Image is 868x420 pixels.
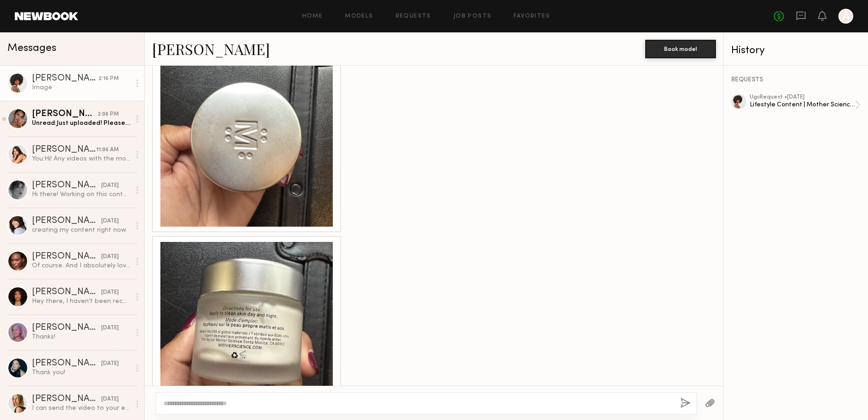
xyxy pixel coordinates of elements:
div: [DATE] [101,324,119,333]
div: Hey there, I haven’t been receiving your messages until I just got an email from you would love t... [32,297,130,306]
a: Book model [645,44,716,52]
div: [PERSON_NAME] [32,216,101,226]
div: REQUESTS [731,77,861,83]
div: [DATE] [101,395,119,404]
div: 11:06 AM [96,146,119,154]
a: ugcRequest •[DATE]Lifestyle Content | Mother Science, Molecular Genesis [750,94,861,116]
div: [PERSON_NAME] [32,288,101,297]
div: [DATE] [101,181,119,190]
button: Book model [645,40,716,58]
div: History [731,45,861,56]
div: Thank you! [32,368,130,377]
div: [PERSON_NAME] [32,395,101,404]
div: [DATE] [101,253,119,261]
div: 2:16 PM [98,74,119,83]
div: [DATE] [101,359,119,368]
div: 2:06 PM [98,110,119,119]
div: Thanks! [32,333,130,341]
div: Hi there! Working on this content now :) [32,190,130,199]
a: Home [302,13,323,19]
div: [PERSON_NAME] [32,74,98,83]
div: [PERSON_NAME] [32,359,101,368]
a: Job Posts [453,13,492,19]
a: Models [345,13,373,19]
div: Unread: Just uploaded! Please let me know if you would like any revisions [32,119,130,128]
a: Requests [396,13,431,19]
div: [DATE] [101,288,119,297]
div: [DATE] [101,217,119,226]
div: [PERSON_NAME] [32,110,98,119]
a: [PERSON_NAME] [152,39,270,59]
a: Favorites [513,13,550,19]
div: creating my content right now [32,226,130,235]
div: Of course. And I absolutely love the molecular genesis. Feels so good on the skin and very moistu... [32,261,130,270]
a: A [838,9,853,24]
div: Image [32,83,130,92]
div: [PERSON_NAME] [32,181,101,190]
div: [PERSON_NAME] [32,252,101,261]
span: Messages [7,43,56,54]
div: [PERSON_NAME] [32,323,101,333]
div: I can send the video to your email [32,404,130,413]
div: You: Hi! Any videos with the moisturizer jar would need to be reshot! [32,154,130,163]
div: Lifestyle Content | Mother Science, Molecular Genesis [750,100,855,109]
div: ugc Request • [DATE] [750,94,855,100]
div: [PERSON_NAME] [32,145,96,154]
